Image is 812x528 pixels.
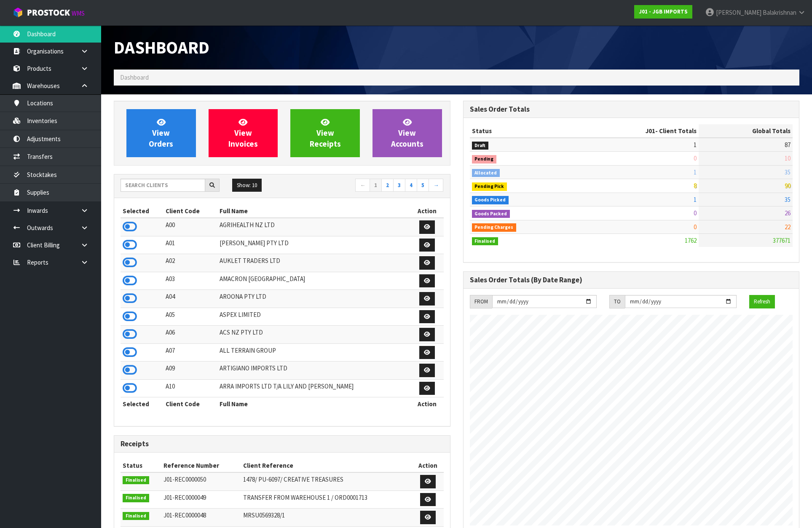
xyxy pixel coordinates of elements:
td: ASPEX LIMITED [217,308,411,326]
span: ProStock [27,7,70,18]
span: View Accounts [391,117,423,149]
th: Action [413,459,443,472]
span: Balakrishnan [763,8,796,16]
span: Finalised [123,476,149,485]
span: View Orders [149,117,173,149]
th: Status [121,459,161,472]
span: J01-REC0000048 [163,511,206,519]
th: Global Totals [699,124,793,138]
th: Status [470,124,577,138]
th: Client Code [163,397,217,411]
th: Selected [121,204,163,218]
a: J01 - JGB IMPORTS [634,5,692,19]
h3: Sales Order Totals [470,105,793,113]
span: Allocated [472,169,500,177]
span: 1 [694,196,697,204]
a: → [429,179,443,192]
strong: J01 - JGB IMPORTS [639,8,688,15]
td: ARTIGIANO IMPORTS LTD [217,362,411,380]
span: 1 [694,168,697,176]
td: A10 [163,379,217,397]
a: 2 [381,179,394,192]
span: 377671 [773,236,791,244]
small: WMS [72,9,85,17]
span: 35 [785,168,791,176]
span: 0 [694,223,697,231]
span: 1478/ PU-6097/ CREATIVE TREASURES [243,475,343,483]
div: TO [609,295,625,308]
span: 1 [694,141,697,149]
a: 4 [405,179,417,192]
span: 1762 [685,236,697,244]
span: 0 [694,154,697,162]
td: A02 [163,254,217,272]
th: Action [411,204,443,218]
span: Dashboard [120,73,149,81]
td: [PERSON_NAME] PTY LTD [217,236,411,254]
div: FROM [470,295,492,308]
span: 0 [694,209,697,217]
a: ViewReceipts [290,109,360,157]
span: Draft [472,142,489,150]
span: MRSU0569328/1 [243,511,285,519]
span: Dashboard [114,36,209,58]
td: A03 [163,272,217,290]
img: cube-alt.png [13,7,23,18]
td: A04 [163,290,217,308]
span: Pending [472,155,497,163]
th: Client Reference [241,459,413,472]
th: Full Name [217,204,411,218]
td: AROONA PTY LTD [217,290,411,308]
td: A05 [163,308,217,326]
span: Finalised [123,494,149,502]
a: ViewInvoices [209,109,278,157]
a: 5 [417,179,429,192]
th: Reference Number [161,459,241,472]
span: J01-REC0000049 [163,493,206,501]
td: AUKLET TRADERS LTD [217,254,411,272]
span: 26 [785,209,791,217]
a: 3 [393,179,405,192]
span: Finalised [472,237,498,246]
a: ← [355,179,370,192]
button: Refresh [749,295,775,308]
span: View Invoices [228,117,258,149]
td: A09 [163,362,217,380]
a: 1 [370,179,382,192]
input: Search clients [121,179,205,192]
span: Pending Charges [472,223,517,232]
th: Action [411,397,443,411]
td: AMACRON [GEOGRAPHIC_DATA] [217,272,411,290]
span: [PERSON_NAME] [716,8,761,16]
h3: Receipts [121,440,444,448]
td: A01 [163,236,217,254]
span: J01-REC0000050 [163,475,206,483]
span: Goods Packed [472,210,510,218]
span: 90 [785,182,791,190]
th: Client Code [163,204,217,218]
td: A06 [163,326,217,344]
span: TRANSFER FROM WAREHOUSE 1 / ORD0001713 [243,493,367,501]
span: Pending Pick [472,182,507,191]
a: ViewOrders [126,109,196,157]
td: ALL TERRAIN GROUP [217,343,411,362]
th: Full Name [217,397,411,411]
td: AGRIHEALTH NZ LTD [217,218,411,236]
td: ACS NZ PTY LTD [217,326,411,344]
td: ARRA IMPORTS LTD T/A LILY AND [PERSON_NAME] [217,379,411,397]
nav: Page navigation [288,179,443,193]
h3: Sales Order Totals (By Date Range) [470,276,793,284]
span: 8 [694,182,697,190]
span: J01 [646,127,655,135]
td: A07 [163,343,217,362]
span: 22 [785,223,791,231]
a: ViewAccounts [373,109,442,157]
span: 10 [785,154,791,162]
span: Goods Picked [472,196,509,204]
span: 87 [785,141,791,149]
span: View Receipts [310,117,341,149]
th: - Client Totals [577,124,699,138]
td: A00 [163,218,217,236]
span: 35 [785,196,791,204]
button: Show: 10 [232,179,262,192]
